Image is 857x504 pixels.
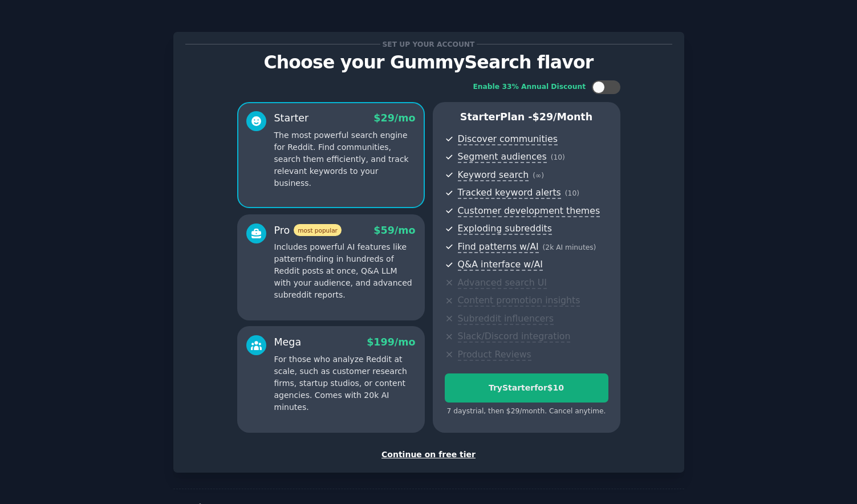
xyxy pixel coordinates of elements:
[551,153,565,161] span: ( 10 )
[274,335,302,349] div: Mega
[185,449,672,461] div: Continue on free tier
[543,243,596,251] span: ( 2k AI minutes )
[185,52,672,72] p: Choose your GummySearch flavor
[445,110,608,124] p: Starter Plan -
[458,205,600,217] span: Customer development themes
[458,241,539,253] span: Find patterns w/AI
[458,133,558,145] span: Discover communities
[458,313,554,325] span: Subreddit influencers
[473,82,586,92] div: Enable 33% Annual Discount
[274,111,309,125] div: Starter
[380,38,477,50] span: Set up your account
[274,241,416,301] p: Includes powerful AI features like pattern-finding in hundreds of Reddit posts at once, Q&A LLM w...
[458,169,529,181] span: Keyword search
[445,407,608,417] div: 7 days trial, then $ 29 /month . Cancel anytime.
[533,111,593,123] span: $ 29 /month
[458,331,571,343] span: Slack/Discord integration
[373,112,415,124] span: $ 29 /mo
[458,349,531,361] span: Product Reviews
[458,277,547,289] span: Advanced search UI
[458,259,543,271] span: Q&A interface w/AI
[445,382,608,394] div: Try Starter for $10
[533,172,544,180] span: ( ∞ )
[294,224,342,236] span: most popular
[565,189,579,197] span: ( 10 )
[373,225,415,236] span: $ 59 /mo
[458,223,552,235] span: Exploding subreddits
[458,187,561,199] span: Tracked keyword alerts
[445,373,608,403] button: TryStarterfor$10
[367,336,415,348] span: $ 199 /mo
[274,223,342,238] div: Pro
[274,129,416,189] p: The most powerful search engine for Reddit. Find communities, search them efficiently, and track ...
[274,353,416,413] p: For those who analyze Reddit at scale, such as customer research firms, startup studios, or conte...
[458,151,547,163] span: Segment audiences
[458,295,580,307] span: Content promotion insights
